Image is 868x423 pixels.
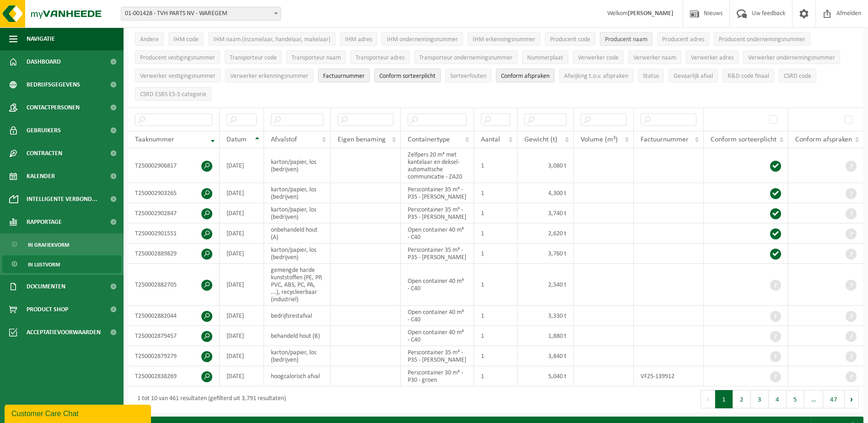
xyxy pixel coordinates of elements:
button: 5 [787,390,804,408]
span: 01-001428 - TVH PARTS NV - WAREGEM [121,7,280,20]
td: Open container 40 m³ - C40 [401,326,474,346]
td: T250002902847 [128,203,220,223]
td: T250002879279 [128,346,220,366]
span: Transporteur code [230,54,277,61]
button: Transporteur ondernemingsnummerTransporteur ondernemingsnummer : Activate to sort [414,50,518,64]
td: [DATE] [220,203,264,223]
button: SorteerfoutenSorteerfouten: Activate to sort [445,69,491,82]
button: NummerplaatNummerplaat: Activate to sort [522,50,568,64]
td: 1 [474,148,518,183]
button: 47 [823,390,845,408]
span: Volume (m³) [581,136,618,143]
span: Aantal [481,136,500,143]
td: 3,330 t [518,306,574,326]
span: Conform afspraken [795,136,852,143]
span: Producent adres [662,36,704,43]
td: 3,080 t [518,148,574,183]
td: 1 [474,203,518,223]
td: 4,300 t [518,183,574,203]
span: Conform sorteerplicht [379,73,436,80]
span: Transporteur ondernemingsnummer [419,54,512,61]
td: 3,740 t [518,203,574,223]
td: Perscontainer 35 m³ - P35 - [PERSON_NAME] [401,244,474,264]
button: IHM ondernemingsnummerIHM ondernemingsnummer: Activate to sort [382,32,463,46]
a: In grafiekvorm [2,236,121,253]
td: [DATE] [220,326,264,346]
td: T250002903265 [128,183,220,203]
td: T250002879457 [128,326,220,346]
td: 1,880 t [518,326,574,346]
button: 2 [733,390,751,408]
td: 3,840 t [518,346,574,366]
span: Producent code [550,36,590,43]
span: … [804,390,823,408]
td: Perscontainer 35 m³ - P35 - [PERSON_NAME] [401,203,474,223]
span: Transporteur naam [291,54,341,61]
span: In lijstvorm [28,256,60,273]
button: Verwerker adresVerwerker adres: Activate to sort [686,50,739,64]
span: Bedrijfsgegevens [27,73,80,96]
span: Navigatie [27,27,55,50]
td: T250002882044 [128,306,220,326]
span: Transporteur adres [356,54,404,61]
button: Producent naamProducent naam: Activate to sort [600,32,652,46]
td: 1 [474,366,518,386]
span: Sorteerfouten [450,73,486,80]
button: Verwerker ondernemingsnummerVerwerker ondernemingsnummer: Activate to sort [743,50,840,64]
span: Rapportage [27,211,62,233]
td: [DATE] [220,183,264,203]
td: VF25-139912 [634,366,704,386]
span: Documenten [27,275,65,298]
td: [DATE] [220,223,264,244]
span: IHM naam (inzamelaar, handelaar, makelaar) [213,36,330,43]
td: Open container 40 m³ - C40 [401,306,474,326]
button: Transporteur adresTransporteur adres: Activate to sort [350,50,410,64]
span: Afwijking t.o.v. afspraken [564,73,628,80]
td: T250002889829 [128,244,220,264]
span: Factuurnummer [641,136,689,143]
button: R&D code finaalR&amp;D code finaal: Activate to sort [722,69,774,82]
td: 1 [474,326,518,346]
span: Afvalstof [271,136,297,143]
td: T250002838269 [128,366,220,386]
td: 5,040 t [518,366,574,386]
span: Gevaarlijk afval [674,73,713,80]
span: Verwerker adres [691,54,733,61]
button: Conform afspraken : Activate to sort [496,69,555,82]
td: Perscontainer 35 m³ - P35 - [PERSON_NAME] [401,346,474,366]
td: [DATE] [220,244,264,264]
button: IHM codeIHM code: Activate to sort [168,32,204,46]
button: Next [845,390,859,408]
td: 3,760 t [518,244,574,264]
span: Producent ondernemingsnummer [719,36,805,43]
td: T250002906817 [128,148,220,183]
strong: [PERSON_NAME] [628,10,674,17]
div: 1 tot 10 van 461 resultaten (gefilterd uit 3,791 resultaten) [133,391,286,407]
button: Producent vestigingsnummerProducent vestigingsnummer: Activate to sort [135,50,220,64]
td: hoogcalorisch afval [264,366,331,386]
span: Gebruikers [27,119,61,142]
button: Producent ondernemingsnummerProducent ondernemingsnummer: Activate to sort [714,32,810,46]
td: onbehandeld hout (A) [264,223,331,244]
td: Zelfpers 20 m³ met kantelaar en deksel-automatische communicatie - ZA20 [401,148,474,183]
td: 1 [474,346,518,366]
span: Conform sorteerplicht [711,136,776,143]
span: Containertype [408,136,450,143]
span: Status [643,73,659,80]
button: Conform sorteerplicht : Activate to sort [374,69,441,82]
td: bedrijfsrestafval [264,306,331,326]
button: 4 [769,390,787,408]
span: Taaknummer [135,136,174,143]
td: karton/papier, los (bedrijven) [264,183,331,203]
td: 2,540 t [518,264,574,306]
span: In grafiekvorm [28,236,69,254]
button: FactuurnummerFactuurnummer: Activate to sort [318,69,370,82]
span: Verwerker vestigingsnummer [140,73,216,80]
td: [DATE] [220,366,264,386]
button: Verwerker codeVerwerker code: Activate to sort [573,50,624,64]
span: IHM code [173,36,199,43]
button: AndereAndere: Activate to sort [135,32,164,46]
td: 1 [474,264,518,306]
span: CSRD code [784,73,811,80]
td: Open container 40 m³ - C40 [401,223,474,244]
